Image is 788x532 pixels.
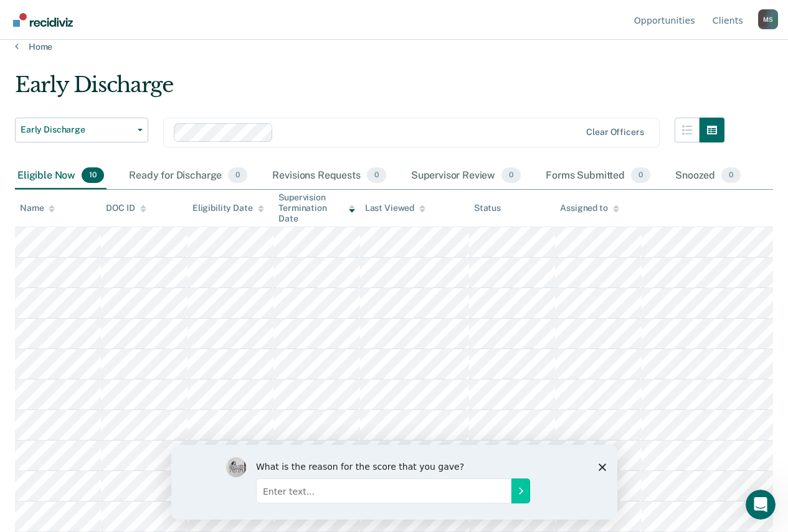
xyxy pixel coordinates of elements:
[15,72,724,108] div: Early Discharge
[171,445,617,520] iframe: Survey by Kim from Recidiviz
[560,203,619,213] div: Assigned to
[15,118,148,142] button: Early Discharge
[586,127,643,138] div: Clear officers
[228,167,247,184] span: 0
[82,167,104,184] span: 10
[106,203,146,213] div: DOC ID
[543,162,653,190] div: Forms Submitted0
[270,162,388,190] div: Revisions Requests0
[501,167,521,184] span: 0
[21,124,133,135] span: Early Discharge
[631,167,650,184] span: 0
[474,203,501,213] div: Status
[365,203,425,213] div: Last Viewed
[721,167,741,184] span: 0
[278,192,354,223] div: Supervision Termination Date
[126,162,250,190] div: Ready for Discharge0
[192,203,264,213] div: Eligibility Date
[15,41,773,52] a: Home
[20,203,55,213] div: Name
[13,13,73,27] img: Recidiviz
[367,167,386,184] span: 0
[758,9,778,29] button: Profile dropdown button
[746,490,776,520] iframe: Intercom live chat
[673,162,743,190] div: Snoozed0
[15,162,107,190] div: Eligible Now10
[409,162,524,190] div: Supervisor Review0
[758,9,778,29] div: M S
